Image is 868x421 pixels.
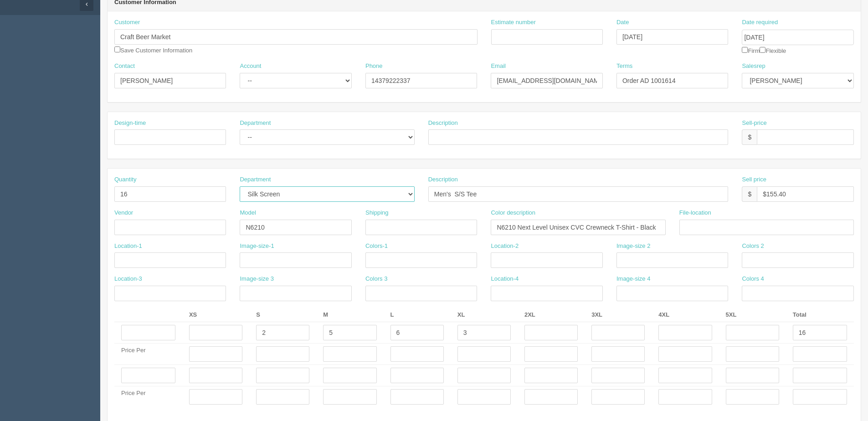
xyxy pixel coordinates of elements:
[742,175,766,184] label: Sell price
[742,242,764,251] label: Colors 2
[240,242,274,251] label: Image-size-1
[114,275,142,283] label: Location-3
[742,275,764,283] label: Colors 4
[742,119,766,128] label: Sell-price
[114,62,135,71] label: Contact
[742,129,757,145] div: $
[491,18,536,27] label: Estimate number
[518,308,585,322] th: 2XL
[240,209,256,217] label: Model
[652,308,719,322] th: 4XL
[114,29,478,45] input: Enter customer name
[240,275,273,283] label: Image-size 3
[616,242,650,251] label: Image-size 2
[114,18,478,55] div: Save Customer Information
[182,308,249,322] th: XS
[491,275,519,283] label: Location-4
[428,119,458,128] label: Description
[114,119,146,128] label: Design-time
[742,18,853,55] div: Firm Flexible
[365,209,389,217] label: Shipping
[240,175,271,184] label: Department
[491,62,506,71] label: Email
[240,119,271,128] label: Department
[365,62,383,71] label: Phone
[249,308,316,322] th: S
[365,242,388,251] label: Colors-1
[365,275,387,283] label: Colors 3
[742,62,765,71] label: Salesrep
[114,344,182,365] td: Price Per
[786,308,854,322] th: Total
[316,308,383,322] th: M
[491,242,519,251] label: Location-2
[114,242,142,251] label: Location-1
[114,209,133,217] label: Vendor
[114,175,136,184] label: Quantity
[585,308,652,322] th: 3XL
[384,308,451,322] th: L
[679,209,711,217] label: File-location
[491,209,535,217] label: Color description
[742,18,778,27] label: Date required
[451,308,518,322] th: XL
[616,62,632,71] label: Terms
[114,386,182,408] td: Price Per
[114,18,140,27] label: Customer
[616,18,629,27] label: Date
[719,308,786,322] th: 5XL
[428,175,458,184] label: Description
[240,62,261,71] label: Account
[742,186,757,202] div: $
[616,275,650,283] label: Image-size 4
